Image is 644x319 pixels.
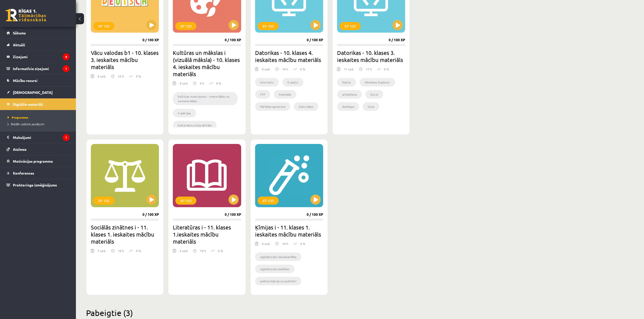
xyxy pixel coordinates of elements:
[218,248,223,253] p: 0 %
[173,224,241,245] h2: Literatūras i - 11. klases 1.ieskaites mācību materiāls
[7,155,70,167] a: Motivācijas programma
[337,78,356,87] li: Datne
[7,143,70,155] a: Atzīmes
[282,67,288,71] p: 18 h
[255,49,323,63] h2: Datorikas - 10. klases 4. ieskaites mācību materiāls
[262,67,270,74] div: 8 uzd.
[7,27,70,39] a: Sākums
[118,248,124,253] p: 18 h
[363,102,379,111] li: šūna
[91,49,159,70] h2: Vācu valodas b1 - 10. klases 3. ieskaites mācību materiāls
[360,78,395,87] li: Windows Explorer
[13,31,26,35] span: Sākums
[274,90,296,99] li: Podraide
[337,90,362,99] li: arhivēšana
[173,49,241,77] h2: Kultūras un mākslas i (vizuālā māksla) - 10. klases 4. ieskaites mācību materiāls
[262,241,270,249] div: 6 uzd.
[180,248,188,256] div: 5 uzd.
[7,39,70,51] a: Aktuāli
[255,90,270,99] li: FTP
[13,78,37,83] span: Mācību resursi
[294,102,318,111] li: Datu bāze
[7,87,70,98] a: [DEMOGRAPHIC_DATA]
[173,121,217,130] li: kultūrvēsturiska vērtība
[13,183,57,187] span: Proktoringa izmēģinājums
[98,74,106,81] div: 6 uzd.
[98,248,106,256] div: 7 uzd.
[300,241,305,246] p: 0 %
[13,90,53,95] span: [DEMOGRAPHIC_DATA]
[13,147,27,152] span: Atzīmes
[93,22,114,30] div: XP 100
[13,102,43,107] span: Digitālie materiāli
[13,42,25,47] span: Aktuāli
[344,67,354,74] div: 11 uzd.
[258,22,279,30] div: XP 100
[337,102,359,111] li: darblapa
[63,65,70,72] i: 1
[7,63,70,74] a: Informatīvie ziņojumi1
[86,308,410,318] h2: Pabeigtie (3)
[136,74,141,78] p: 0 %
[7,132,70,143] a: Maksājumi1
[255,224,323,238] h2: Ķīmijas i - 11. klases 1. ieskaites mācību materiāls
[300,67,305,71] p: 0 %
[8,122,71,126] a: Biežāk uzdotie jautājumi
[200,248,206,253] p: 18 h
[175,22,196,30] div: XP 100
[365,90,383,99] li: Excel
[282,78,303,87] li: E-pasts
[337,49,405,63] h2: Datorikas - 10. klases 3. ieskaites mācību materiāls
[255,265,295,273] li: ogļūdeņražu īpašības
[384,67,389,71] p: 0 %
[13,159,53,163] span: Motivācijas programma
[255,252,301,261] li: ogļūdeņražu daudzveidība
[7,98,70,110] a: Digitālie materiāli
[173,109,196,117] li: tradīcijas
[7,75,70,86] a: Mācību resursi
[255,78,279,87] li: Internets
[6,9,46,22] a: Rīgas 1. Tālmācības vidusskola
[63,134,70,141] i: 1
[8,122,44,126] span: Biežāk uzdotie jautājumi
[216,81,221,86] p: 0 %
[340,22,361,30] div: XP 100
[8,115,28,119] span: Programma
[118,74,124,78] p: 25 h
[63,53,70,60] i: 4
[93,197,114,205] div: XP 100
[180,81,188,89] div: 9 uzd.
[282,241,288,246] p: 18 h
[13,132,70,143] legend: Maksājumi
[255,277,301,285] li: polimerizācija un polimēri
[7,51,70,62] a: Ziņojumi4
[7,179,70,191] a: Proktoringa izmēģinājums
[13,63,70,74] legend: Informatīvie ziņojumi
[136,248,141,253] p: 0 %
[13,51,70,62] legend: Ziņojumi
[7,167,70,179] a: Konferences
[200,81,204,86] p: 0 h
[255,102,290,111] li: Pārlūkprogramma
[175,197,196,205] div: XP 100
[258,197,279,205] div: XP 100
[173,92,237,105] li: kultūras mantojums – materiālais un nemateriālais
[91,224,159,245] h2: Sociālās zinātnes i - 11. klases 1. ieskaites mācību materiāls
[366,67,372,71] p: 17 h
[8,115,71,120] a: Programma
[13,171,34,175] span: Konferences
